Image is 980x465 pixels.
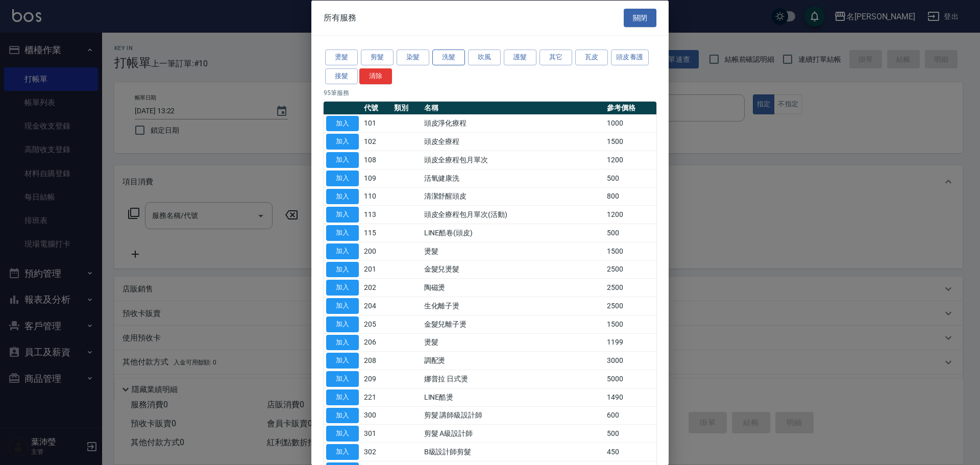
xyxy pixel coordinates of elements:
p: 95 筆服務 [324,88,656,97]
button: 洗髮 [432,50,465,65]
td: 1490 [604,388,656,406]
td: 頭皮淨化療程 [422,114,604,133]
td: 301 [361,424,391,443]
button: 加入 [326,371,359,387]
td: 600 [604,406,656,425]
button: 加入 [326,407,359,423]
button: 護髮 [504,50,536,65]
td: 204 [361,297,391,315]
td: 1500 [604,315,656,333]
td: B級設計師剪髮 [422,443,604,461]
td: 208 [361,351,391,370]
th: 名稱 [422,101,604,114]
td: 500 [604,224,656,242]
td: 2500 [604,278,656,297]
button: 加入 [326,115,359,131]
td: 頭皮全療程包月單次(活動) [422,205,604,224]
td: 500 [604,424,656,443]
button: 加入 [326,444,359,460]
button: 其它 [540,50,572,65]
td: 剪髮 講師級設計師 [422,406,604,425]
span: 所有服務 [324,12,356,22]
td: 500 [604,169,656,187]
td: LINE酷燙 [422,388,604,406]
td: 108 [361,151,391,169]
button: 加入 [326,134,359,150]
button: 加入 [326,188,359,204]
button: 加入 [326,334,359,350]
button: 瓦皮 [575,50,608,65]
button: 加入 [326,243,359,259]
td: 800 [604,187,656,206]
button: 剪髮 [361,50,394,65]
button: 加入 [326,152,359,168]
td: 3000 [604,351,656,370]
td: 200 [361,242,391,260]
td: 102 [361,132,391,151]
td: 201 [361,260,391,279]
button: 加入 [326,353,359,369]
td: 金髮兒燙髮 [422,260,604,279]
td: 頭皮全療程 [422,132,604,151]
td: 1500 [604,132,656,151]
td: 115 [361,224,391,242]
td: 302 [361,443,391,461]
td: 110 [361,187,391,206]
td: 娜普拉 日式燙 [422,370,604,388]
button: 加入 [326,170,359,186]
button: 加入 [326,389,359,405]
button: 加入 [326,298,359,314]
td: 5000 [604,370,656,388]
td: 2500 [604,297,656,315]
td: 113 [361,205,391,224]
td: 1199 [604,333,656,352]
button: 加入 [326,261,359,277]
button: 染髮 [397,50,429,65]
td: 金髮兒離子燙 [422,315,604,333]
th: 參考價格 [604,101,656,114]
td: 221 [361,388,391,406]
td: 生化離子燙 [422,297,604,315]
th: 代號 [361,101,391,114]
td: 1500 [604,242,656,260]
td: 陶磁燙 [422,278,604,297]
button: 接髮 [325,68,358,84]
td: 209 [361,370,391,388]
button: 加入 [326,207,359,223]
td: 頭皮全療程包月單次 [422,151,604,169]
button: 關閉 [624,8,656,27]
td: 205 [361,315,391,333]
button: 加入 [326,280,359,296]
td: 1200 [604,151,656,169]
td: 300 [361,406,391,425]
td: 燙髮 [422,333,604,352]
button: 加入 [326,225,359,241]
td: 450 [604,443,656,461]
button: 吹風 [468,50,501,65]
td: 調配燙 [422,351,604,370]
td: LINE酷卷(頭皮) [422,224,604,242]
td: 1200 [604,205,656,224]
td: 1000 [604,114,656,133]
button: 頭皮養護 [611,50,649,65]
button: 清除 [359,68,392,84]
td: 活氧健康洗 [422,169,604,187]
button: 燙髮 [325,50,358,65]
th: 類別 [391,101,422,114]
td: 202 [361,278,391,297]
td: 清潔舒醒頭皮 [422,187,604,206]
button: 加入 [326,426,359,442]
td: 2500 [604,260,656,279]
td: 109 [361,169,391,187]
td: 101 [361,114,391,133]
td: 燙髮 [422,242,604,260]
td: 剪髮 A級設計師 [422,424,604,443]
button: 加入 [326,316,359,332]
td: 206 [361,333,391,352]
